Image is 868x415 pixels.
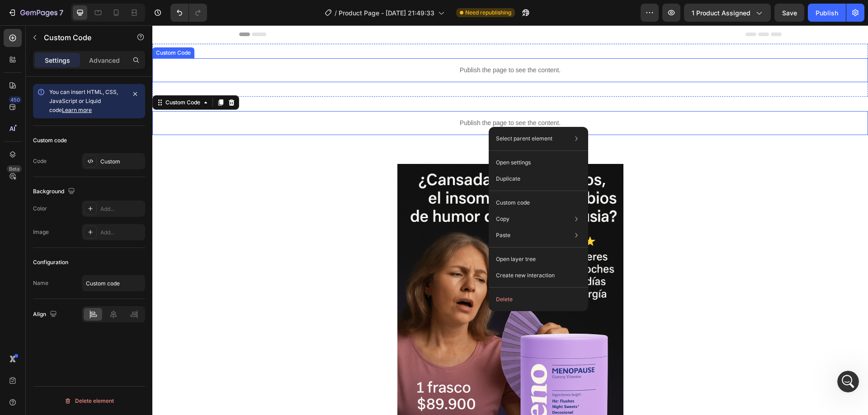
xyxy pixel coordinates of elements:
button: Save [774,4,804,22]
div: Code [33,157,47,165]
span: Product Page - [DATE] 21:49:33 [339,8,434,18]
iframe: Intercom live chat [837,371,859,392]
div: Undo/Redo [170,4,207,22]
div: Color [33,205,47,213]
span: You can insert HTML, CSS, JavaScript or Liquid code [49,89,118,113]
button: 7 [4,4,67,22]
div: Custom [100,158,143,166]
span: Save [782,9,797,17]
div: Image [33,228,49,236]
span: Need republishing [465,9,511,17]
p: Select parent element [496,135,552,143]
p: Custom code [496,199,530,207]
p: Open settings [496,159,531,167]
p: Open layer tree [496,255,536,263]
span: / [335,8,337,18]
div: Background [33,186,77,198]
button: Delete element [33,394,145,408]
div: Publish [816,8,838,18]
p: Advanced [89,56,120,65]
div: 450 [9,96,22,103]
div: Add... [100,228,143,237]
p: Copy [496,215,509,223]
div: Add... [100,205,143,213]
div: Align [33,308,59,321]
p: Duplicate [496,175,520,183]
a: Learn more [62,107,92,113]
div: Name [33,279,48,287]
div: Custom code [33,136,67,145]
div: Delete element [64,396,114,406]
div: Beta [7,165,22,173]
p: Settings [45,56,70,65]
button: Delete [492,291,585,308]
div: Configuration [33,258,68,266]
iframe: Design area [152,25,868,415]
button: 1 product assigned [684,4,771,22]
p: 7 [59,7,63,18]
button: Publish [808,4,846,22]
p: Custom Code [44,32,121,43]
span: 1 product assigned [692,8,750,18]
p: Paste [496,231,510,239]
p: Create new interaction [496,271,555,280]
